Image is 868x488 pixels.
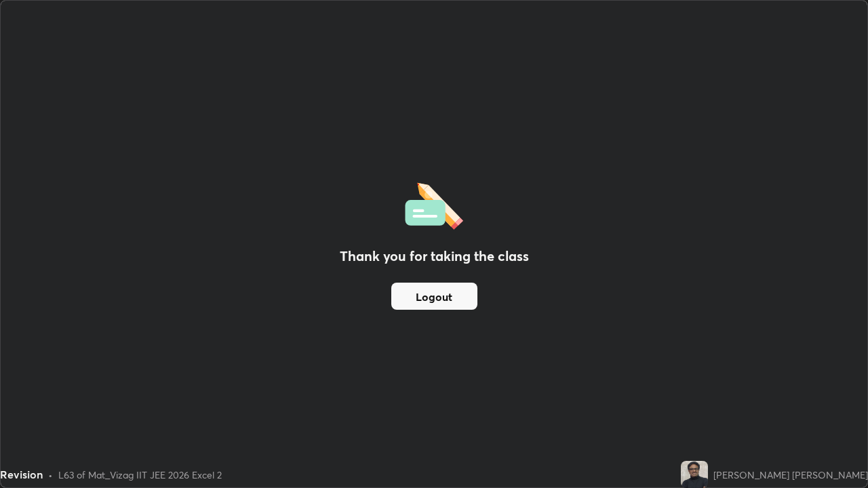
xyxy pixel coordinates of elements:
[391,283,477,310] button: Logout
[48,468,53,482] div: •
[405,178,463,230] img: offlineFeedback.1438e8b3.svg
[713,468,868,482] div: [PERSON_NAME] [PERSON_NAME]
[681,461,708,488] img: cc4f2f66695a4fef97feaee5d3d37d29.jpg
[58,468,222,482] div: L63 of Mat_Vizag IIT JEE 2026 Excel 2
[340,246,529,266] h2: Thank you for taking the class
